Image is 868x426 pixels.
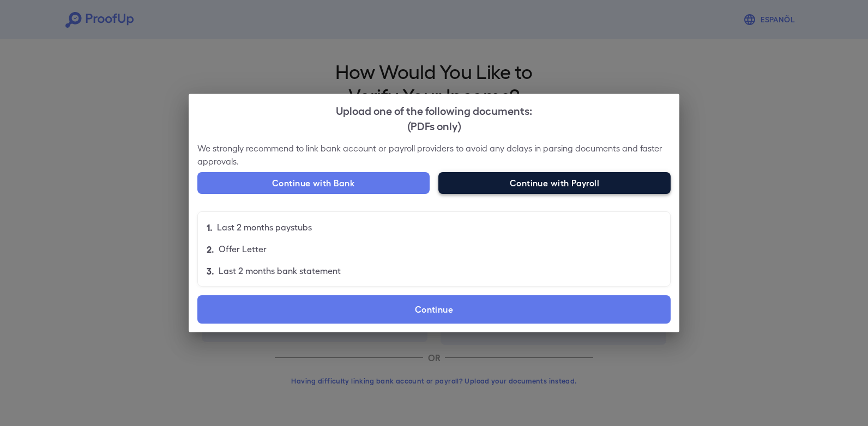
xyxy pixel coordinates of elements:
p: 1. [207,221,213,234]
h2: Upload one of the following documents: [189,94,679,142]
p: Offer Letter [219,242,267,255]
p: 2. [207,242,214,255]
div: (PDFs only) [197,118,671,133]
button: Continue with Payroll [438,172,671,194]
p: 3. [207,264,214,277]
label: Continue [197,295,671,324]
button: Continue with Bank [197,172,430,194]
p: Last 2 months bank statement [219,264,341,277]
p: We strongly recommend to link bank account or payroll providers to avoid any delays in parsing do... [197,142,671,168]
p: Last 2 months paystubs [217,221,312,234]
